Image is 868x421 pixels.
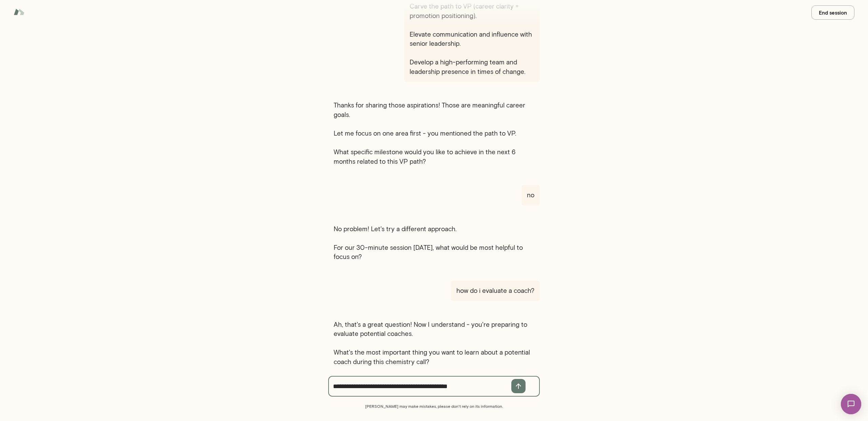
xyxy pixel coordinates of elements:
[328,397,540,409] span: [PERSON_NAME] may make mistakes, please don't rely on its information.
[334,224,534,262] span: No problem! Let's try a different approach. For our 30-minute session [DATE], what would be most ...
[811,5,854,20] button: End session
[334,101,534,166] span: Thanks for sharing those aspirations! Those are meaningful career goals. Let me focus on one area...
[527,191,534,200] span: no
[410,2,534,76] span: Carve the path to VP (career clarity + promotion positioning). Elevate communication and influenc...
[456,286,534,296] span: how do i evaluate a coach?
[14,5,24,18] img: Mento
[334,320,534,367] span: Ah, that's a great question! Now I understand - you're preparing to evaluate potential coaches. W...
